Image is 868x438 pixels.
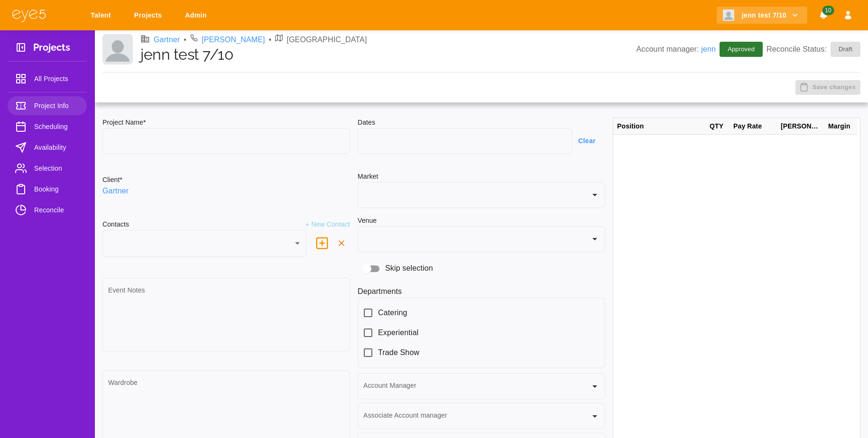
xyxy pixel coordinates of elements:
a: All Projects [8,69,87,88]
h1: jenn test 7/10 [140,46,636,64]
div: Position [613,118,706,135]
span: Experiential [378,327,418,338]
div: QTY [706,118,729,135]
a: jenn [701,45,716,53]
h6: Market [358,172,605,182]
h3: Projects [33,42,70,56]
p: Account manager: [636,44,716,55]
img: Client logo [723,9,734,21]
button: jenn test 7/10 [717,7,807,24]
button: Open [588,232,601,246]
div: Skip selection [358,260,605,278]
button: Notifications [815,7,832,24]
div: Pay Rate [729,118,777,135]
div: [PERSON_NAME] [777,118,824,135]
li: • [184,34,186,46]
a: Gartner [154,34,180,46]
a: Selection [8,159,87,178]
h6: Project Name* [102,118,350,128]
span: 10 [822,6,834,15]
span: Approved [722,45,760,54]
h6: Dates [358,118,605,128]
span: Availability [34,142,79,153]
a: Admin [179,7,216,24]
span: Trade Show [378,347,419,358]
a: Projects [128,7,171,24]
h6: Contacts [102,219,129,230]
button: Clear [572,132,605,150]
h6: Departments [358,285,605,297]
a: Talent [84,7,120,24]
a: Booking [8,180,87,199]
span: Draft [833,45,858,54]
span: Project Info [34,100,79,111]
p: + New Contact [305,219,350,230]
span: Booking [34,183,79,195]
a: Gartner [102,185,129,197]
span: Catering [378,307,407,319]
a: Availability [8,138,87,157]
span: Selection [34,163,79,174]
span: All Projects [34,73,79,84]
button: Open [588,188,601,201]
span: Scheduling [34,121,79,132]
a: Reconcile [8,201,87,219]
a: [PERSON_NAME] [202,34,265,46]
img: Client logo [102,34,133,64]
button: delete [333,235,350,252]
a: Scheduling [8,117,87,136]
button: delete [311,232,333,254]
h6: Venue [358,216,377,226]
a: Project Info [8,96,87,115]
button: Open [588,410,601,423]
button: Open [588,380,601,393]
p: Reconcile Status: [766,42,860,57]
p: [GEOGRAPHIC_DATA] [286,34,367,46]
h6: Client* [102,175,122,185]
li: • [269,34,272,46]
div: Margin [824,118,858,135]
img: eye5 [11,9,46,22]
span: Reconcile [34,204,79,216]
